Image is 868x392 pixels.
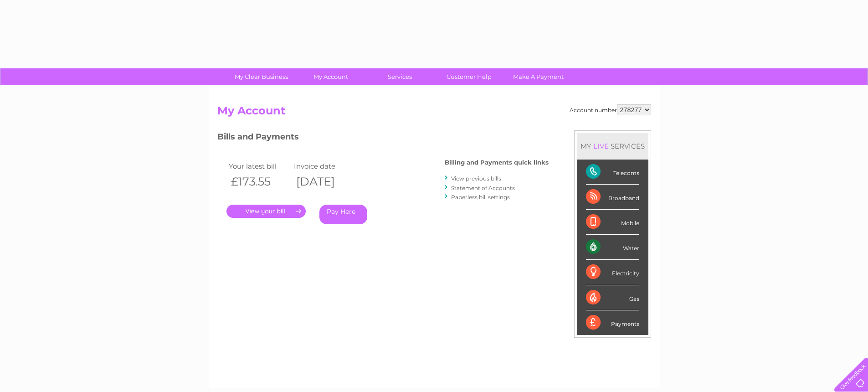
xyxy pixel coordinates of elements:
a: Customer Help [431,68,507,85]
h3: Bills and Payments [217,130,549,146]
div: Mobile [586,210,639,235]
a: Pay Here [319,205,367,224]
div: LIVE [591,142,611,150]
a: Paperless bill settings [451,194,510,201]
h2: My Account [217,104,651,122]
th: £173.55 [226,172,292,191]
a: View previous bills [451,175,501,182]
div: Electricity [586,260,639,285]
th: [DATE] [292,172,357,191]
div: Payments [586,310,639,335]
a: . [226,205,306,218]
h4: Billing and Payments quick links [445,159,549,166]
a: Statement of Accounts [451,185,515,191]
td: Invoice date [292,160,357,172]
td: Your latest bill [226,160,292,172]
div: Gas [586,285,639,310]
a: My Account [293,68,368,85]
div: Account number [570,104,651,115]
div: Water [586,235,639,260]
div: MY SERVICES [577,133,648,159]
a: Services [362,68,437,85]
div: Broadband [586,185,639,210]
div: Telecoms [586,160,639,185]
a: My Clear Business [224,68,299,85]
a: Make A Payment [501,68,576,85]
